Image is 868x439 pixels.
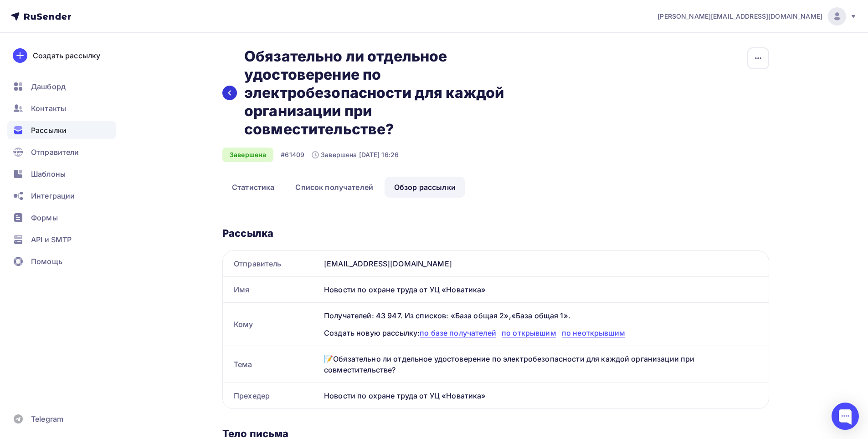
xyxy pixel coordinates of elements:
a: Обзор рассылки [385,177,465,198]
a: Статистика [222,177,284,198]
div: Создать рассылку [33,50,100,61]
a: Шаблоны [7,165,116,183]
span: Дашборд [31,81,66,92]
div: 📝Обязательно ли отдельное удостоверение по электробезопасности для каждой организации при совмест... [320,346,769,383]
a: [PERSON_NAME][EMAIL_ADDRESS][DOMAIN_NAME] [657,7,857,26]
a: Формы [7,209,116,227]
img: Новатика - новое образование [27,10,301,42]
span: Интеграции [31,190,75,201]
span: Обязательно ли отдельное удостоверение по электробезопасности для каждой организации при совмести... [31,70,298,109]
div: Завершена [222,148,273,162]
span: Рассылки [31,125,67,136]
a: Отправители [7,143,116,161]
div: Имя [223,277,320,302]
span: Отправители [31,147,79,158]
div: Создать новую рассылку: [324,327,758,338]
a: Новости [258,47,287,55]
div: Отправитель [223,251,320,276]
a: Рассылки [7,121,116,139]
span: Помощь [31,256,62,267]
p: Новости по охране труда от УЦ «Новатика» [32,2,296,8]
div: [EMAIL_ADDRESS][DOMAIN_NAME] [320,251,769,276]
a: Повышение квалификации [41,47,134,55]
div: #61409 [281,150,304,159]
img: Программы для государственного сектора [27,128,301,232]
span: Формы [31,212,58,223]
span: по открывшим [502,328,556,337]
div: Новости по охране труда от УЦ «Новатика» [320,383,769,408]
a: Проф. переподготовка [145,47,222,55]
a: Список получателей [286,177,383,198]
h2: Обязательно ли отдельное удостоверение по электробезопасности для каждой организации при совмести... [244,47,519,138]
span: по базе получателей [420,328,496,337]
span: Telegram [31,413,63,424]
a: Подробнее [138,333,190,351]
a: Контакты [7,99,116,117]
a: Акции [237,47,258,55]
div: Получателей: 43 947. Из списков: «База общая 2»,«База общая 1». [324,310,758,321]
div: Тема [223,346,320,383]
div: Новости по охране труда от УЦ «Новатика» [320,277,769,302]
a: Дашборд [7,77,116,96]
div: Кому [223,303,320,346]
span: по неоткрывшим [562,328,625,337]
strong: Подробнее [148,338,180,345]
div: Прехедер [223,383,320,408]
span: Шаблоны [31,168,66,179]
span: [PERSON_NAME][EMAIL_ADDRESS][DOMAIN_NAME] [657,12,822,21]
strong: Акция-комбо недели! Скидка 35% при обучении рабочей профессии + доп. программам на основании Прик... [30,244,297,325]
span: Контакты [31,103,66,114]
span: API и SMTP [31,234,72,245]
div: Рассылка [222,227,769,240]
div: Завершена [DATE] 16:26 [312,150,399,159]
